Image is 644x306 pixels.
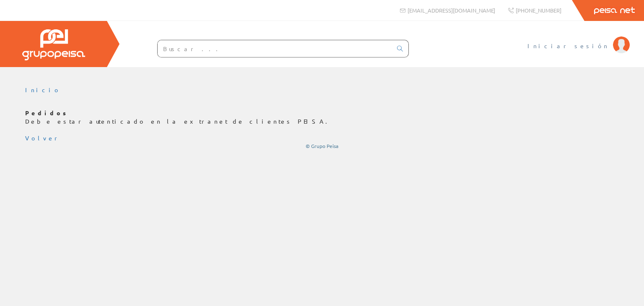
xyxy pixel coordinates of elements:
[527,41,609,50] span: Iniciar sesión
[25,134,60,142] a: Volver
[408,7,495,14] span: [EMAIL_ADDRESS][DOMAIN_NAME]
[25,109,619,126] p: Debe estar autenticado en la extranet de clientes PEISA.
[25,86,61,93] a: Inicio
[158,40,392,57] input: Buscar ...
[25,109,69,117] b: Pedidos
[527,35,630,43] a: Iniciar sesión
[22,29,85,60] img: Grupo Peisa
[25,143,619,150] div: © Grupo Peisa
[516,7,561,14] span: [PHONE_NUMBER]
